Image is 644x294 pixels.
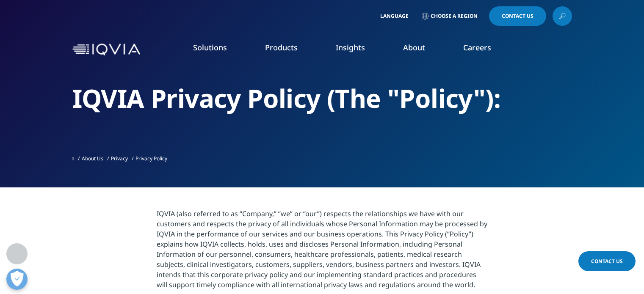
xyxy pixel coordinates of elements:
h2: IQVIA Privacy Policy (The "Policy"): [72,82,572,114]
span: Language [380,13,409,19]
span: Contact Us [502,14,533,19]
span: Choose a Region [431,13,478,19]
span: Privacy Policy [135,155,167,162]
a: Contact Us [578,251,636,271]
nav: Primary [144,30,572,69]
span: IQVIA (also referred to as “Company,” “we” or “our”) respects the relationships we have with our ... [157,209,487,289]
a: Insights [336,42,365,52]
a: Privacy [111,155,128,162]
a: Contact Us [489,6,546,26]
a: Careers [463,42,491,52]
a: Products [265,42,298,52]
button: Open Preferences [6,269,28,290]
a: About Us [82,155,103,162]
img: IQVIA Healthcare Information Technology and Pharma Clinical Research Company [72,44,140,56]
a: Solutions [193,42,227,52]
a: About [403,42,425,52]
span: Contact Us [591,258,623,265]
